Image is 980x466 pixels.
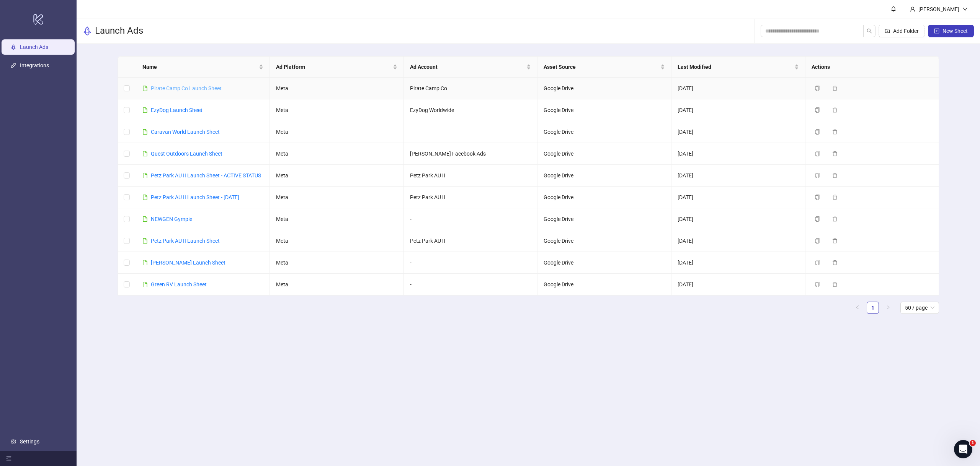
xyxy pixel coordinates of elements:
span: Asset Source [544,63,659,71]
span: delete [832,107,838,113]
li: Previous Page [851,302,864,314]
a: 1 [867,302,879,313]
span: Ad Platform [276,63,391,71]
span: copy [815,151,820,156]
td: Google Drive [537,208,671,230]
td: [PERSON_NAME] Facebook Ads [404,143,538,165]
td: Google Drive [537,165,671,187]
span: file [142,195,148,200]
a: Pirate Camp Co Launch Sheet [151,85,222,91]
td: - [404,208,538,230]
button: left [851,302,864,314]
span: copy [815,86,820,91]
td: Google Drive [537,99,671,121]
li: Next Page [882,302,894,314]
td: Google Drive [537,252,671,274]
td: Google Drive [537,230,671,252]
span: right [886,305,890,310]
a: Launch Ads [20,44,48,50]
td: Meta [270,121,404,143]
span: copy [815,260,820,265]
td: [DATE] [671,252,805,274]
span: file [142,216,148,222]
td: [DATE] [671,208,805,230]
li: 1 [867,302,879,314]
a: Settings [20,438,39,445]
td: [DATE] [671,143,805,165]
td: [DATE] [671,230,805,252]
th: Actions [805,57,939,78]
span: folder-add [885,28,890,34]
a: Integrations [20,62,49,68]
a: Caravan World Launch Sheet [151,129,220,135]
span: search [867,28,872,34]
td: Meta [270,208,404,230]
th: Ad Account [404,57,538,78]
a: Petz Park AU II Launch Sheet - [DATE] [151,194,239,200]
td: Petz Park AU II [404,230,538,252]
span: down [962,6,968,12]
button: New Sheet [928,25,974,37]
span: copy [815,173,820,178]
span: file [142,107,148,113]
td: Meta [270,99,404,121]
span: Name [142,63,258,71]
th: Asset Source [537,57,671,78]
span: plus-square [934,28,939,34]
a: NEWGEN Gympie [151,216,192,222]
td: [DATE] [671,99,805,121]
td: [DATE] [671,78,805,99]
span: Ad Account [410,63,525,71]
td: Google Drive [537,78,671,99]
span: 50 / page [905,302,934,313]
span: file [142,151,148,156]
td: [DATE] [671,274,805,296]
td: Google Drive [537,187,671,208]
div: Page Size [900,302,939,314]
span: delete [832,216,838,222]
span: delete [832,260,838,265]
span: bell [891,6,896,11]
td: Meta [270,165,404,187]
td: Google Drive [537,121,671,143]
span: file [142,86,148,91]
a: Petz Park AU II Launch Sheet - ACTIVE STATUS [151,172,261,179]
td: [DATE] [671,165,805,187]
a: Green RV Launch Sheet [151,281,207,287]
td: EzyDog Worldwide [404,99,538,121]
span: file [142,260,148,265]
td: [DATE] [671,187,805,208]
span: copy [815,129,820,135]
span: delete [832,151,838,156]
td: [DATE] [671,121,805,143]
span: Add Folder [893,28,919,34]
span: delete [832,282,838,287]
th: Last Modified [671,57,805,78]
th: Ad Platform [270,57,404,78]
span: file [142,129,148,135]
a: Petz Park AU II Launch Sheet [151,238,220,244]
span: copy [815,216,820,222]
a: EzyDog Launch Sheet [151,107,203,113]
th: Name [136,57,270,78]
span: menu-fold [6,456,11,461]
td: Meta [270,187,404,208]
span: delete [832,195,838,200]
span: rocket [83,26,92,36]
a: Quest Outdoors Launch Sheet [151,151,222,157]
span: delete [832,86,838,91]
td: Google Drive [537,143,671,165]
span: delete [832,173,838,178]
button: Add Folder [879,25,925,37]
h3: Launch Ads [95,25,143,37]
td: Petz Park AU II [404,187,538,208]
td: - [404,252,538,274]
span: file [142,282,148,287]
a: [PERSON_NAME] Launch Sheet [151,260,225,266]
td: Meta [270,230,404,252]
span: file [142,173,148,178]
span: left [855,305,860,310]
span: copy [815,195,820,200]
td: Google Drive [537,274,671,296]
span: file [142,238,148,244]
